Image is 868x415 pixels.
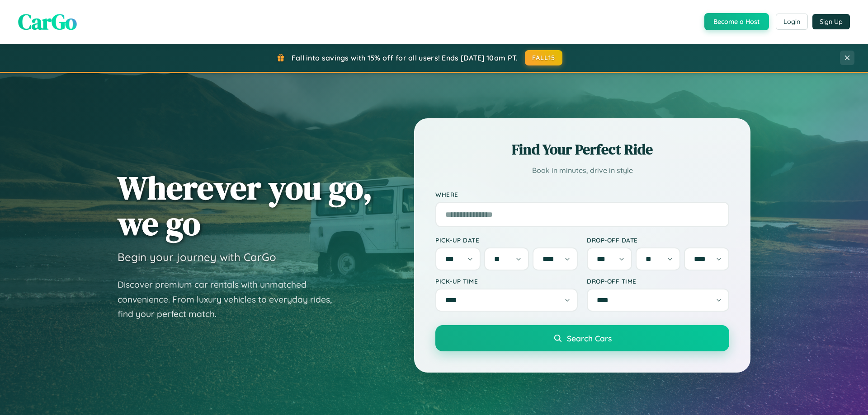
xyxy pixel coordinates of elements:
h2: Find Your Perfect Ride [435,140,729,159]
label: Drop-off Date [587,236,729,244]
p: Discover premium car rentals with unmatched convenience. From luxury vehicles to everyday rides, ... [118,277,344,322]
h1: Wherever you go, we go [118,170,373,241]
h3: Begin your journey with CarGo [118,250,276,264]
button: FALL15 [525,50,563,65]
button: Sign Up [812,14,850,29]
button: Search Cars [435,325,729,351]
span: CarGo [18,7,77,37]
span: Search Cars [567,333,612,343]
span: Fall into savings with 15% off for all users! Ends [DATE] 10am PT. [292,53,518,62]
button: Login [776,14,808,30]
label: Where [435,191,729,198]
label: Drop-off Time [587,277,729,285]
label: Pick-up Time [435,277,578,285]
p: Book in minutes, drive in style [435,164,729,177]
button: Become a Host [704,13,769,30]
label: Pick-up Date [435,236,578,244]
